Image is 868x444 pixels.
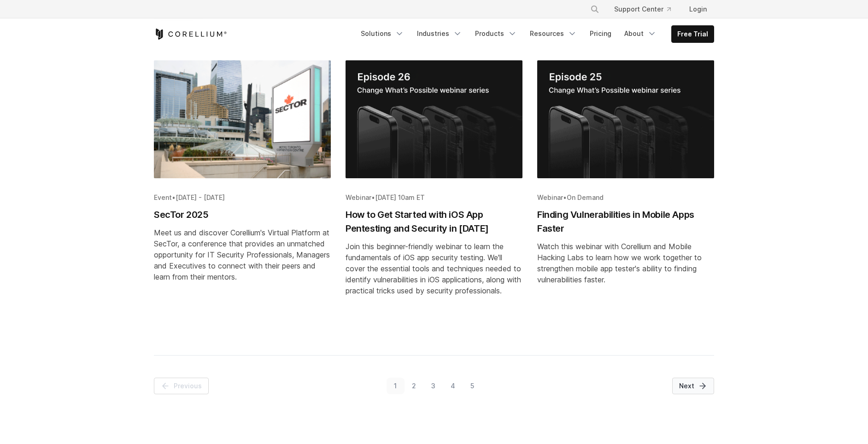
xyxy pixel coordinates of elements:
h2: Finding Vulnerabilities in Mobile Apps Faster [537,208,714,235]
img: Finding Vulnerabilities in Mobile Apps Faster [537,60,714,178]
a: Industries [411,25,468,42]
a: Corellium Home [154,29,227,40]
a: Blog post summary: Finding Vulnerabilities in Mobile Apps Faster [537,60,714,326]
div: Meet us and discover Corellium's Virtual Platform at SecTor, a conference that provides an unmatc... [154,227,331,282]
a: Go to Page 1 [387,378,405,394]
a: About [619,25,662,42]
span: [DATE] - [DATE] [176,193,225,201]
a: Blog post summary: How to Get Started with iOS App Pentesting and Security in 2025 [346,60,522,326]
div: • [154,193,331,202]
span: Event [154,193,172,201]
a: Solutions [355,25,410,42]
h2: SecTor 2025 [154,208,331,222]
div: Navigation Menu [579,1,714,18]
span: Webinar [346,193,371,201]
a: Products [469,25,522,42]
a: Support Center [607,1,678,18]
h2: How to Get Started with iOS App Pentesting and Security in [DATE] [346,208,522,235]
a: Next [672,378,714,394]
a: Resources [524,25,582,42]
img: SecTor 2025 [154,60,331,178]
div: Watch this webinar with Corellium and Mobile Hacking Labs to learn how we work together to streng... [537,241,714,285]
a: Login [682,1,714,18]
div: Join this beginner-friendly webinar to learn the fundamentals of iOS app security testing. We'll ... [346,241,522,296]
a: Go to Page 4 [443,378,463,394]
a: Pricing [584,25,617,42]
span: Webinar [537,193,563,201]
img: How to Get Started with iOS App Pentesting and Security in 2025 [346,60,522,178]
a: Blog post summary: SecTor 2025 [154,60,331,326]
a: Go to Page 5 [463,378,481,394]
span: [DATE] 10am ET [375,193,425,201]
button: Search [586,1,603,18]
nav: Pagination [154,378,714,429]
span: On Demand [567,193,604,201]
div: • [346,193,522,202]
div: • [537,193,714,202]
a: Go to Page 3 [424,378,443,394]
span: Next [679,381,694,391]
a: Go to Page 2 [405,378,424,394]
a: Free Trial [672,26,714,42]
div: Navigation Menu [355,25,714,43]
